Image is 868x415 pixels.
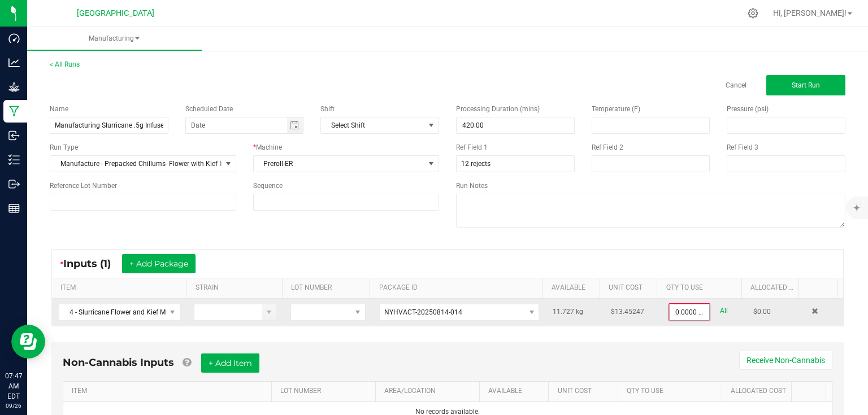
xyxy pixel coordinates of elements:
span: Hi, [PERSON_NAME]! [773,8,847,18]
a: Add Non-Cannabis items that were also consumed in the run (e.g. gloves and packaging); Also add N... [183,356,191,369]
span: Name [50,105,68,113]
span: Pressure (psi) [727,105,769,113]
span: 11.727 [553,308,574,316]
inline-svg: Grow [8,81,20,93]
button: + Add Item [201,353,259,373]
span: Sequence [253,182,283,190]
a: ITEMSortable [60,283,182,292]
a: < All Runs [50,60,80,68]
a: Manufacturing [27,27,202,51]
span: Scheduled Date [185,105,233,113]
span: 4 - Slurricane Flower and Kief Mix Smalls (Ground) [59,304,166,320]
a: LOT NUMBERSortable [280,387,371,396]
a: AVAILABLESortable [488,387,544,396]
span: $0.00 [753,308,771,316]
span: Select Shift [321,117,424,133]
span: Reference Lot Number [50,182,117,190]
span: Inputs (1) [63,257,122,270]
button: Receive Non-Cannabis [739,351,832,370]
button: Start Run [766,75,845,95]
iframe: Resource center [11,325,45,359]
a: QTY TO USESortable [666,283,737,292]
span: Non-Cannabis Inputs [63,356,174,369]
span: Ref Field 1 [456,143,488,151]
span: Start Run [792,81,820,89]
button: + Add Package [122,254,196,273]
a: ITEMSortable [72,387,267,396]
a: All [720,303,728,318]
span: Shift [320,105,335,113]
span: Ref Field 2 [592,143,623,151]
span: Toggle calendar [287,117,303,133]
div: Manage settings [746,8,760,19]
span: Run Type [50,142,78,152]
span: Machine [256,143,282,151]
span: Manufacturing [27,34,202,43]
a: Allocated CostSortable [750,283,795,292]
span: NO DATA FOUND [320,117,439,134]
inline-svg: Inbound [8,130,20,141]
a: PACKAGE IDSortable [379,283,538,292]
inline-svg: Reports [8,203,20,214]
a: AREA/LOCATIONSortable [384,387,475,396]
span: NYHVACT-20250814-014 [384,308,462,316]
a: STRAINSortable [196,283,278,292]
a: Allocated CostSortable [731,387,787,396]
inline-svg: Manufacturing [8,106,20,117]
a: Unit CostSortable [609,283,653,292]
inline-svg: Outbound [8,178,20,190]
p: 09/26 [5,401,22,410]
p: 07:47 AM EDT [5,371,22,401]
inline-svg: Dashboard [8,33,20,44]
span: [GEOGRAPHIC_DATA] [77,8,154,18]
span: $13.45247 [611,308,644,316]
a: LOT NUMBERSortable [291,283,366,292]
a: Sortable [800,387,822,396]
a: QTY TO USESortable [627,387,717,396]
span: NO DATA FOUND [379,304,539,321]
a: Unit CostSortable [558,387,614,396]
span: Manufacture - Prepacked Chillums- Flower with Kief Infused [50,156,222,172]
span: Preroll-ER [254,156,425,172]
a: Cancel [726,81,747,90]
inline-svg: Inventory [8,154,20,165]
inline-svg: Analytics [8,57,20,68]
a: Sortable [808,283,833,292]
a: AVAILABLESortable [552,283,596,292]
span: kg [576,308,583,316]
span: Run Notes [456,182,488,190]
span: Ref Field 3 [727,143,758,151]
span: Processing Duration (mins) [456,105,540,113]
span: Temperature (F) [592,105,640,113]
input: Date [186,117,287,133]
